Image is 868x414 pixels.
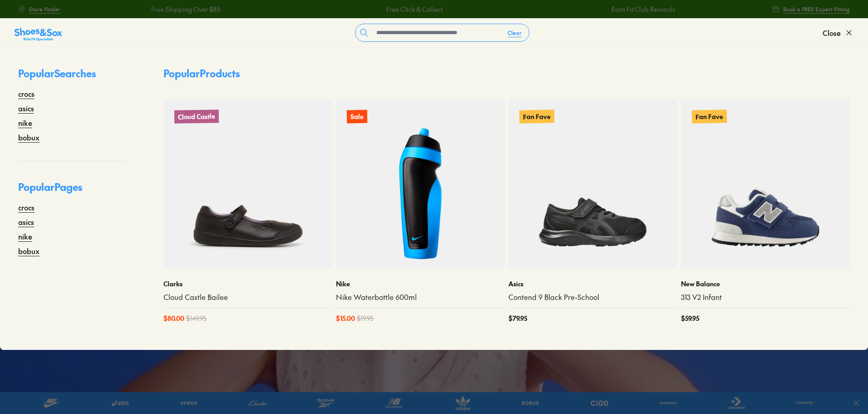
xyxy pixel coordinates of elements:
[163,279,332,289] p: Clarks
[18,202,35,213] a: crocs
[163,292,332,302] a: Cloud Castle Bailee
[174,110,219,124] p: Cloud Castle
[823,23,853,43] button: Close
[336,292,505,302] a: Nike Waterbottle 600ml
[508,99,677,268] a: Fan Fave
[823,27,841,38] span: Close
[347,110,367,123] p: Sale
[18,180,127,202] p: Popular Pages
[29,5,60,13] span: Store Finder
[18,66,127,88] p: Popular Searches
[336,279,505,289] p: Nike
[15,27,62,42] img: SNS_Logo_Responsive.svg
[336,99,505,268] a: Sale
[508,314,527,323] span: $ 79.95
[681,99,850,268] a: Fan Fave
[783,5,850,13] span: Book a FREE Expert Fitting
[186,314,207,323] span: $ 149.95
[681,292,850,302] a: 313 V2 Infant
[18,216,34,227] a: asics
[151,5,220,14] a: Free Shipping Over $85
[772,1,850,17] a: Book a FREE Expert Fitting
[163,66,240,81] p: Popular Products
[692,110,727,123] p: Fan Fave
[18,132,39,143] a: bobux
[386,5,443,14] a: Free Click & Collect
[336,314,355,323] span: $ 15.00
[681,279,850,289] p: New Balance
[163,314,184,323] span: $ 80.00
[508,292,677,302] a: Contend 9 Black Pre-School
[681,314,699,323] span: $ 59.95
[500,25,529,41] button: Clear
[163,99,332,268] a: Cloud Castle
[18,117,32,128] a: nike
[18,1,60,17] a: Store Finder
[519,110,554,123] p: Fan Fave
[18,231,32,242] a: nike
[508,279,677,289] p: Asics
[18,103,34,114] a: asics
[18,245,39,256] a: bobux
[612,5,675,14] a: Earn Fit Club Rewards
[18,88,35,99] a: crocs
[15,25,62,40] a: Shoes &amp; Sox
[357,314,374,323] span: $ 19.95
